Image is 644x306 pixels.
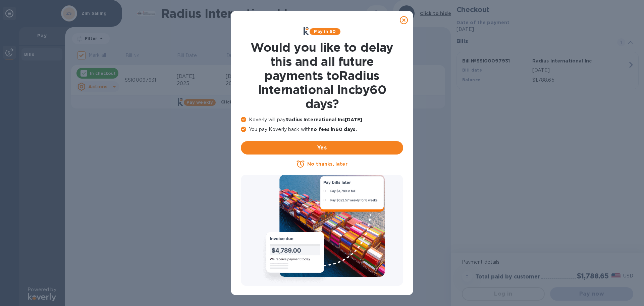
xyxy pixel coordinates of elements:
[314,29,336,34] b: Pay in 60
[241,116,403,123] p: Koverly will pay
[246,144,398,152] span: Yes
[285,117,362,122] b: Radius International Inc [DATE]
[241,40,403,111] h1: Would you like to delay this and all future payments to Radius International Inc by 60 days ?
[307,161,347,167] u: No thanks, later
[241,141,403,155] button: Yes
[311,127,357,132] b: no fees in 60 days .
[241,126,403,133] p: You pay Koverly back with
